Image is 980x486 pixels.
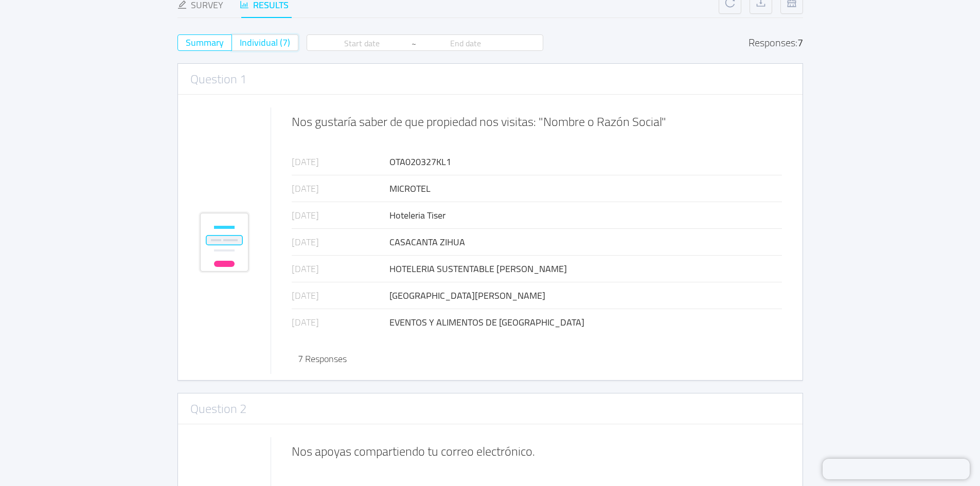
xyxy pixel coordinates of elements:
[389,262,781,276] div: HOTELERIA SUSTENTABLE [PERSON_NAME]
[190,400,246,418] h3: Question 2
[416,38,515,49] input: End date
[389,235,781,249] div: CASACANTA ZIHUA
[292,445,782,458] div: Nos apoyas compartiendo tu correo electrónico.
[190,70,246,88] h3: Question 1
[292,235,390,249] div: [DATE]
[292,116,782,128] div: Nos gustaría saber de que propiedad nos visitas: "Nombre o Razón Social"
[749,38,803,48] div: Responses:
[797,33,803,52] div: 7
[313,38,412,49] input: Start date
[389,155,781,169] div: OTA020327KL1
[292,262,390,276] div: [DATE]
[389,289,781,302] div: [GEOGRAPHIC_DATA][PERSON_NAME]
[292,315,390,329] div: [DATE]
[823,459,970,479] iframe: Chatra live chat
[292,289,390,302] div: [DATE]
[240,34,290,51] span: Individual (7)
[292,155,390,169] div: [DATE]
[298,350,347,367] span: 7 Responses
[389,182,781,195] div: MICROTEL
[389,315,781,329] div: EVENTOS Y ALIMENTOS DE [GEOGRAPHIC_DATA]
[186,34,224,51] span: Summary
[389,208,781,222] div: Hoteleria Tiser
[292,208,390,222] div: [DATE]
[292,182,390,195] div: [DATE]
